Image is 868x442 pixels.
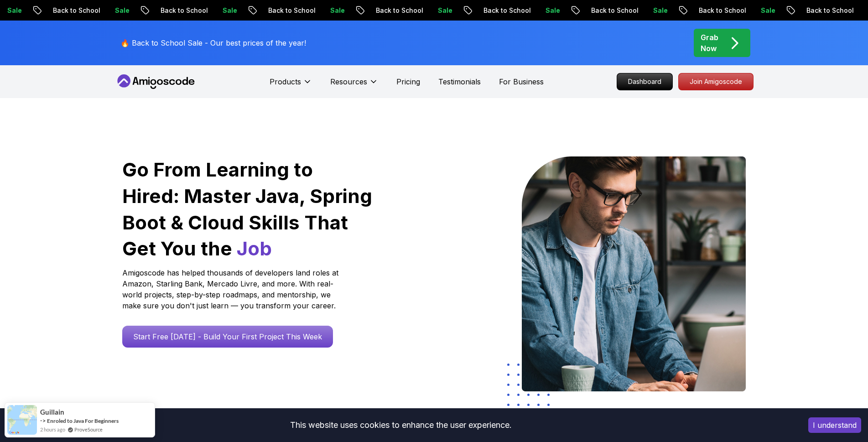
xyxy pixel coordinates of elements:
div: This website uses cookies to enhance the user experience. [7,415,795,435]
a: Start Free [DATE] - Build Your First Project This Week [122,326,333,348]
span: Job [237,237,272,260]
a: For Business [499,76,544,87]
a: Enroled to Java For Beginners [47,417,119,424]
a: Pricing [396,76,420,87]
p: Join Amigoscode [679,73,753,90]
p: Back to School [686,6,748,15]
img: hero [522,156,746,391]
p: Back to School [793,6,855,15]
p: Sale [102,6,131,15]
a: Dashboard [617,73,673,90]
p: Sale [425,6,454,15]
button: Accept cookies [808,417,861,433]
a: Testimonials [438,76,481,87]
h1: Go From Learning to Hired: Master Java, Spring Boot & Cloud Skills That Get You the [122,156,374,262]
p: 🔥 Back to School Sale - Our best prices of the year! [120,37,306,48]
a: Join Amigoscode [678,73,754,90]
button: Products [270,76,312,94]
span: Guillain [40,408,64,416]
p: Back to School [363,6,425,15]
p: Sale [640,6,669,15]
a: ProveSource [74,426,103,433]
p: Resources [330,76,367,87]
p: Sale [532,6,561,15]
p: Grab Now [701,32,718,54]
img: provesource social proof notification image [7,405,37,435]
p: Back to School [470,6,532,15]
p: Back to School [578,6,640,15]
p: Sale [748,6,777,15]
span: -> [40,417,46,424]
p: Sale [317,6,346,15]
p: Back to School [255,6,317,15]
p: Dashboard [617,73,672,90]
p: Back to School [40,6,102,15]
p: Sale [209,6,239,15]
p: Amigoscode has helped thousands of developers land roles at Amazon, Starling Bank, Mercado Livre,... [122,267,341,311]
button: Resources [330,76,378,94]
p: Back to School [147,6,209,15]
span: 2 hours ago [40,426,65,433]
p: Products [270,76,301,87]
